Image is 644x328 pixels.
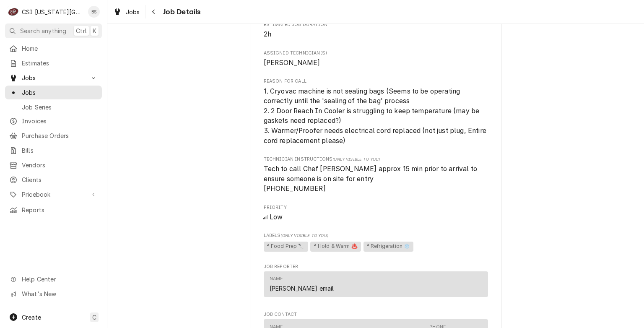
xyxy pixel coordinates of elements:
span: [object Object] [264,241,488,253]
a: Reports [5,203,102,217]
span: Estimates [22,59,98,68]
div: Brent Seaba's Avatar [88,6,100,18]
div: Reason For Call [264,78,488,146]
span: 1. Cryovac machine is not sealing bags (Seems to be operating correctly until the 'sealing of the... [264,87,488,145]
span: Purchase Orders [22,131,98,140]
span: ² Food Prep 🔪 [264,242,308,252]
span: Jobs [126,8,140,16]
a: Go to Help Center [5,272,102,286]
div: Job Reporter List [264,271,488,301]
span: 2h [264,30,271,38]
span: Bills [22,146,98,155]
span: Job Contact [264,311,488,318]
span: Job Details [161,6,201,18]
span: Home [22,44,98,53]
span: Job Series [22,103,98,112]
span: Technician Instructions [264,156,488,163]
span: Vendors [22,161,98,169]
span: (Only Visible to You) [280,233,328,238]
span: Search anything [20,26,66,35]
div: C [8,6,19,18]
a: Go to Pricebook [5,187,102,201]
a: Vendors [5,158,102,172]
a: Invoices [5,114,102,128]
div: Low [264,212,488,222]
span: Help Center [22,275,97,284]
span: Reports [22,206,98,214]
span: C [92,313,96,322]
span: Estimated Job Duration [264,21,488,28]
div: Contact [264,271,488,297]
span: Priority [264,212,488,222]
div: CSI Kansas City's Avatar [8,6,19,18]
span: Clients [22,175,98,184]
a: Purchase Orders [5,129,102,143]
div: [object Object] [264,232,488,253]
a: Go to What's New [5,287,102,301]
span: What's New [22,289,97,298]
span: Invoices [22,117,98,125]
a: Clients [5,173,102,187]
span: Jobs [22,88,98,97]
span: [object Object] [264,164,488,194]
a: Bills [5,143,102,157]
div: Estimated Job Duration [264,21,488,39]
span: Assigned Technician(s) [264,58,488,68]
div: Job Reporter [264,263,488,301]
div: Name [270,276,283,282]
a: Home [5,42,102,55]
a: Jobs [110,5,143,19]
div: Name [270,276,334,292]
span: ² Hold & Warm ♨️ [310,242,361,252]
div: Assigned Technician(s) [264,50,488,68]
span: Pricebook [22,190,85,199]
a: Go to Jobs [5,71,102,85]
button: Navigate back [147,5,161,18]
a: Estimates [5,56,102,70]
span: Assigned Technician(s) [264,50,488,57]
span: Estimated Job Duration [264,29,488,39]
span: Job Reporter [264,263,488,270]
span: Reason For Call [264,78,488,85]
span: ² Refrigeration ❄️ [364,242,414,252]
span: (Only Visible to You) [332,157,380,161]
div: Priority [264,204,488,222]
span: [PERSON_NAME] [264,59,320,67]
a: Job Series [5,100,102,114]
span: Jobs [22,73,85,82]
span: Tech to call Chef [PERSON_NAME] approx 15 min prior to arrival to ensure someone is on site for e... [264,165,479,193]
div: [object Object] [264,156,488,194]
span: Reason For Call [264,86,488,146]
div: BS [88,6,100,18]
span: Priority [264,204,488,211]
a: Jobs [5,86,102,99]
span: Ctrl [76,26,87,35]
span: K [93,26,96,35]
button: Search anythingCtrlK [5,23,102,38]
span: Labels [264,232,488,239]
div: [PERSON_NAME] email [270,284,334,293]
div: CSI [US_STATE][GEOGRAPHIC_DATA] [22,8,83,16]
span: Create [22,314,41,321]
